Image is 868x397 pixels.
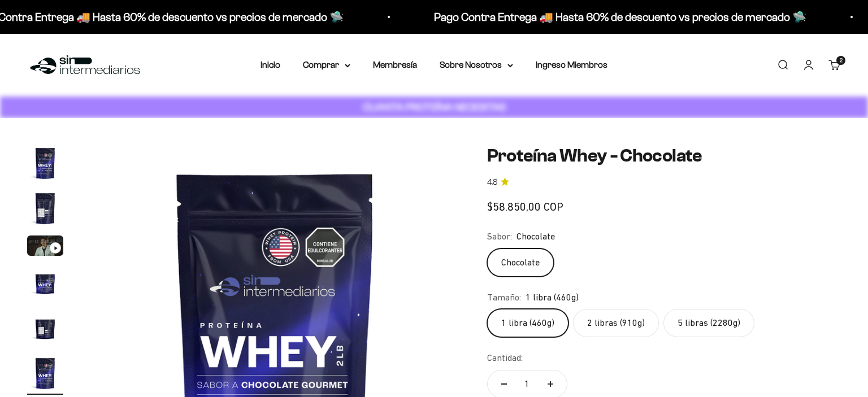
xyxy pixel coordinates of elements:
strong: CUANTA PROTEÍNA NECESITAS [363,101,506,113]
button: Ir al artículo 5 [27,310,63,350]
h1: Proteína Whey - Chocolate [487,145,841,167]
a: Ingreso Miembros [536,60,607,69]
label: Cantidad: [487,351,523,365]
span: 2 [840,58,843,63]
button: Ir al artículo 3 [27,235,63,259]
legend: Tamaño: [487,290,521,305]
legend: Sabor: [487,229,512,244]
summary: Sobre Nosotros [440,58,513,72]
a: 4.84.8 de 5.0 estrellas [487,176,841,189]
img: Proteína Whey - Chocolate [27,355,63,391]
img: Proteína Whey - Chocolate [27,190,63,226]
sale-price: $58.850,00 COP [487,198,563,216]
button: Ir al artículo 2 [27,190,63,230]
p: Pago Contra Entrega 🚚 Hasta 60% de descuento vs precios de mercado 🛸 [434,8,806,26]
button: Ir al artículo 4 [27,265,63,304]
span: 1 libra (460g) [526,290,579,305]
span: 4.8 [487,176,497,189]
img: Proteína Whey - Chocolate [27,310,63,346]
img: Proteína Whey - Chocolate [27,145,63,181]
img: Proteína Whey - Chocolate [27,265,63,301]
span: Chocolate [517,229,555,244]
a: Membresía [373,60,417,69]
a: Inicio [261,60,280,69]
button: Ir al artículo 6 [27,355,63,395]
summary: Comprar [303,58,350,72]
button: Ir al artículo 1 [27,145,63,185]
